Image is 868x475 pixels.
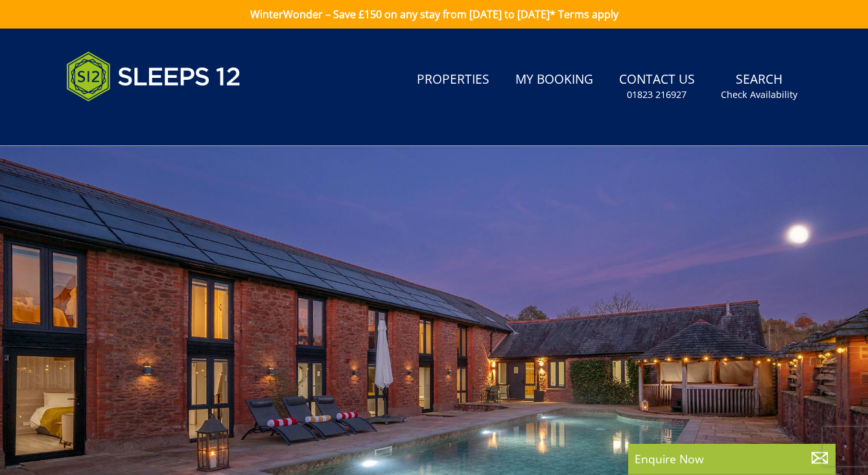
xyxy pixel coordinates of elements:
[635,450,829,467] p: Enquire Now
[614,66,700,108] a: Contact Us01823 216927
[60,117,196,128] iframe: Customer reviews powered by Trustpilot
[510,66,598,95] a: My Booking
[66,44,241,109] img: Sleeps 12
[721,88,797,101] small: Check Availability
[716,66,803,108] a: SearchCheck Availability
[412,66,495,95] a: Properties
[627,88,686,101] small: 01823 216927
